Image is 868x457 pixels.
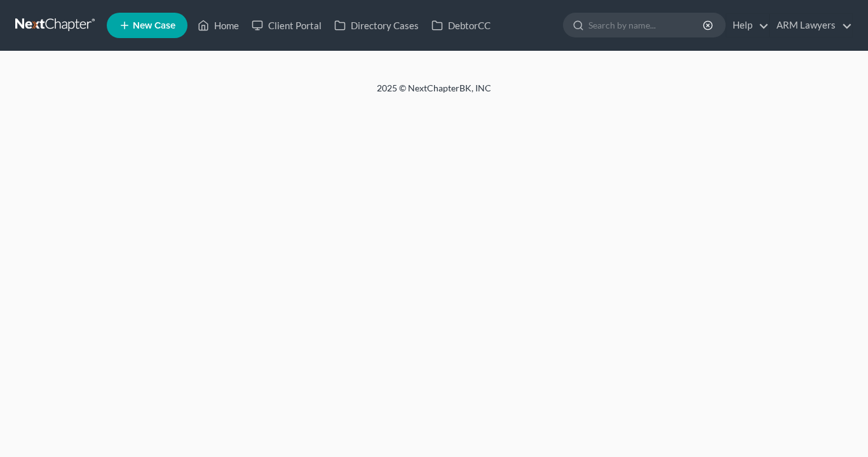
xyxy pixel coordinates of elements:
[245,14,328,37] a: Client Portal
[191,14,245,37] a: Home
[425,14,497,37] a: DebtorCC
[133,21,175,30] span: New Case
[726,14,769,37] a: Help
[770,14,852,37] a: ARM Lawyers
[588,13,705,37] input: Search by name...
[328,14,425,37] a: Directory Cases
[72,82,796,105] div: 2025 © NextChapterBK, INC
